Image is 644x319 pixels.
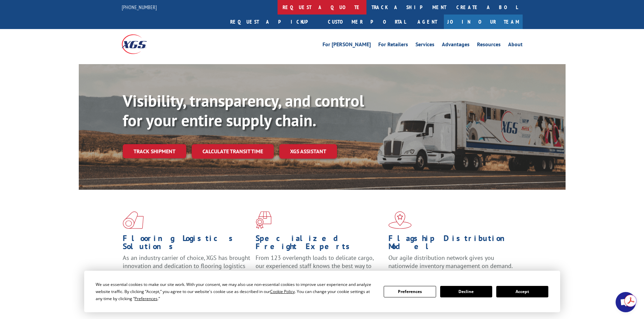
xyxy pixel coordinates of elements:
[123,254,250,278] span: As an industry carrier of choice, XGS has brought innovation and dedication to flooring logistics...
[442,42,470,49] a: Advantages
[270,289,295,294] span: Cookie Policy
[411,15,444,29] a: Agent
[123,234,251,254] h1: Flooring Logistics Solutions
[323,15,411,29] a: Customer Portal
[122,4,157,10] a: [PHONE_NUMBER]
[279,144,337,159] a: XGS ASSISTANT
[123,211,144,229] img: xgs-icon-total-supply-chain-intelligence-red
[225,15,323,29] a: Request a pickup
[388,254,513,270] span: Our agile distribution network gives you nationwide inventory management on demand.
[508,42,523,49] a: About
[496,286,548,297] button: Accept
[84,271,560,312] div: Cookie Consent Prompt
[256,234,383,254] h1: Specialized Freight Experts
[384,286,436,297] button: Preferences
[477,42,501,49] a: Resources
[123,90,364,131] b: Visibility, transparency, and control for your entire supply chain.
[444,15,523,29] a: Join Our Team
[388,211,412,229] img: xgs-icon-flagship-distribution-model-red
[256,254,383,284] p: From 123 overlength loads to delicate cargo, our experienced staff knows the best way to move you...
[323,42,371,49] a: For [PERSON_NAME]
[96,281,376,302] div: We use essential cookies to make our site work. With your consent, we may also use non-essential ...
[440,286,492,297] button: Decline
[616,292,636,312] div: Open chat
[135,296,158,301] span: Preferences
[256,211,271,229] img: xgs-icon-focused-on-flooring-red
[192,144,274,159] a: Calculate transit time
[378,42,408,49] a: For Retailers
[415,42,434,49] a: Services
[123,144,186,158] a: Track shipment
[388,234,516,254] h1: Flagship Distribution Model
